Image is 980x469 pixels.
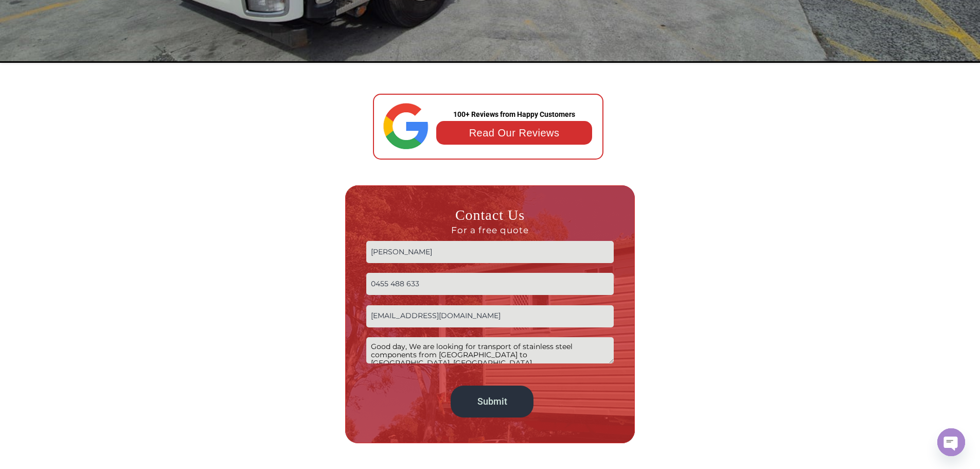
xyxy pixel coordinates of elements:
input: Phone no. [366,273,614,295]
h3: Contact Us [366,206,614,236]
strong: 100+ Reviews from Happy Customers [453,110,575,118]
a: Read Our Reviews [469,127,560,138]
span: For a free quote [366,224,614,236]
input: Submit [451,386,533,418]
input: Name [366,241,614,263]
input: Email [366,305,614,327]
form: Contact form [366,206,614,422]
